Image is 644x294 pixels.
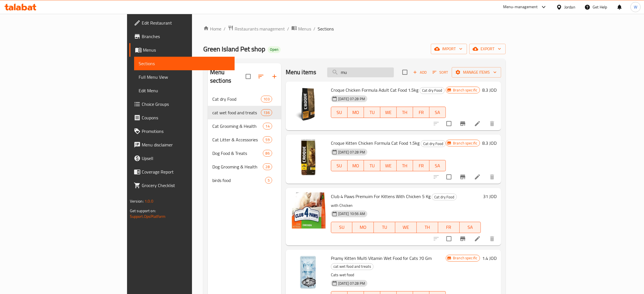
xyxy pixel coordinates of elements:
li: / [287,25,289,32]
button: WE [380,160,397,171]
span: Select to update [443,118,455,130]
button: export [469,44,506,54]
span: Edit Menu [139,87,230,94]
span: FR [440,223,457,231]
span: Select section [399,66,411,78]
button: SA [429,160,446,171]
span: Croque Kitten Chicken Formula Cat Food 1.5kg [331,139,420,147]
span: Select to update [443,233,455,245]
span: Green Island Pet shop [203,43,265,55]
div: Cat Litter & Accessories [212,136,263,143]
span: Choice Groups [142,101,230,107]
h6: 8.3 JOD [482,139,497,147]
button: TU [364,107,380,118]
span: Coupons [142,114,230,121]
span: SU [333,223,350,231]
a: Full Menu View [134,70,235,84]
div: cat wet food and treats [331,263,374,270]
a: Grocery Checklist [129,179,235,192]
div: items [261,96,272,102]
span: WE [383,162,394,170]
span: Pramy Kitten Multi Vitamin Wet Food for Cats 70 Gm [331,254,432,262]
span: TH [419,223,436,231]
span: WE [383,108,394,117]
span: Version: [130,198,144,205]
span: Sort items [429,68,452,77]
a: Coverage Report [129,165,235,179]
div: items [263,136,272,143]
span: Sections [139,60,230,67]
button: TU [374,222,395,233]
div: Dog Grooming & Health28 [208,160,281,174]
div: Menu-management [503,4,538,10]
span: Menus [143,47,230,53]
a: Edit menu item [474,235,481,242]
span: Cat dry Food [432,194,457,200]
p: with Chicken [331,202,481,209]
span: birds food [212,177,265,184]
a: Menus [291,25,311,32]
div: Cat dry Food103 [208,92,281,106]
button: WE [380,107,397,118]
span: Dog Food & Treats [212,150,263,157]
button: TU [364,160,380,171]
span: Get support on: [130,207,156,214]
span: 1.0.0 [145,198,153,205]
div: items [265,177,272,184]
p: Cats wet food [331,271,446,278]
div: cat wet food and treats136 [208,106,281,119]
a: Edit Restaurant [129,16,235,30]
span: 5 [265,178,272,183]
a: Sections [134,57,235,70]
div: Cat Litter & Accessories59 [208,133,281,146]
button: Add section [268,70,281,83]
span: Coverage Report [142,168,230,175]
a: Menus [129,43,235,57]
button: Branch-specific-item [456,232,470,245]
button: FR [413,107,429,118]
span: Open [268,47,281,52]
span: import [435,45,462,52]
div: Jordan [564,4,575,10]
span: Menu disclaimer [142,141,230,148]
button: MO [348,160,364,171]
button: TH [417,222,438,233]
span: Edit Restaurant [142,19,230,26]
span: Sort [433,69,448,76]
span: Cat dry Food [421,141,446,147]
a: Menu disclaimer [129,138,235,152]
span: Menus [298,25,311,32]
span: 28 [263,164,272,170]
input: search [327,67,394,77]
span: Club 4 Paws Premuim For Kittens With Chicken 5 Kg [331,192,431,201]
span: Branch specific [451,141,480,146]
div: items [263,163,272,170]
button: Add [411,68,429,77]
div: Cat dry Food [432,194,457,200]
button: MO [352,222,374,233]
span: SU [333,162,345,170]
a: Edit menu item [474,120,481,127]
div: items [261,109,272,116]
span: TU [366,162,378,170]
nav: breadcrumb [203,25,506,32]
button: SU [331,222,353,233]
a: Restaurants management [228,25,285,32]
span: 59 [263,137,272,142]
button: delete [485,170,499,184]
div: birds food5 [208,174,281,187]
img: Club 4 Paws Premuim For Kittens With Chicken 5 Kg [290,192,326,229]
h6: 31 JOD [483,192,497,200]
li: / [313,25,315,32]
span: FR [415,108,427,117]
span: TU [376,223,393,231]
span: Branch specific [451,87,480,93]
div: Dog Food & Treats86 [208,146,281,160]
span: Branches [142,33,230,40]
span: [DATE] 07:28 PM [336,281,367,286]
span: [DATE] 10:56 AM [336,211,367,216]
button: WE [395,222,417,233]
div: Open [268,46,281,53]
span: SU [333,108,345,117]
